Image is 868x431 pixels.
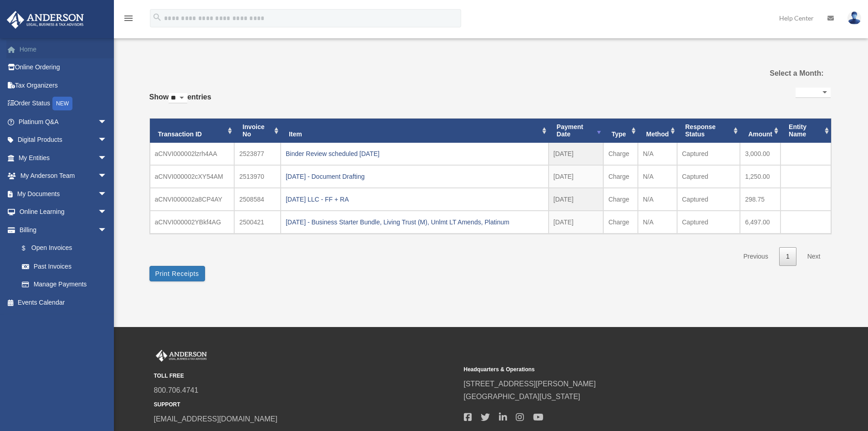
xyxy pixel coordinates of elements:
td: 2500421 [234,211,281,234]
th: Method: activate to sort column ascending [638,119,677,143]
a: [EMAIL_ADDRESS][DOMAIN_NAME] [154,415,277,423]
td: [DATE] [549,143,604,165]
a: My Documentsarrow_drop_down [6,185,121,203]
td: Captured [677,188,740,211]
td: aCNVI000002lzrh4AA [150,143,235,165]
td: 298.75 [740,188,781,211]
button: Print Receipts [149,266,205,281]
span: arrow_drop_down [98,203,116,222]
span: arrow_drop_down [98,221,116,239]
a: menu [123,16,134,24]
td: N/A [638,165,677,188]
select: Showentries [169,93,187,104]
div: [DATE] - Document Drafting [286,170,544,183]
td: Charge [603,165,638,188]
th: Response Status: activate to sort column ascending [677,119,740,143]
div: [DATE] LLC - FF + RA [286,193,544,206]
img: Anderson Advisors Platinum Portal [4,11,87,29]
span: arrow_drop_down [98,149,116,167]
td: Charge [603,143,638,165]
td: aCNVI000002cXY54AM [150,165,235,188]
th: Type: activate to sort column ascending [603,119,638,143]
td: Captured [677,143,740,165]
td: 2513970 [234,165,281,188]
td: N/A [638,143,677,165]
td: aCNVI000002YBkf4AG [150,211,235,234]
td: aCNVI000002a8CP4AY [150,188,235,211]
a: [STREET_ADDRESS][PERSON_NAME] [464,380,596,388]
small: TOLL FREE [154,371,457,381]
td: 1,250.00 [740,165,781,188]
a: Next [801,247,827,266]
i: menu [123,13,134,24]
small: Headquarters & Operations [464,365,767,374]
th: Invoice No: activate to sort column ascending [234,119,281,143]
a: 800.706.4741 [154,386,199,394]
th: Item: activate to sort column ascending [281,119,549,143]
td: 6,497.00 [740,211,781,234]
a: Online Learningarrow_drop_down [6,203,121,221]
a: Past Invoices [13,257,116,275]
img: Anderson Advisors Platinum Portal [154,350,209,362]
td: Captured [677,165,740,188]
div: [DATE] - Business Starter Bundle, Living Trust (M), Unlmt LT Amends, Platinum [286,216,544,228]
td: 2523877 [234,143,281,165]
a: Home [6,40,121,58]
a: Events Calendar [6,293,121,312]
div: Binder Review scheduled [DATE] [286,147,544,160]
a: Tax Organizers [6,76,121,94]
a: Billingarrow_drop_down [6,221,121,239]
td: Charge [603,211,638,234]
span: arrow_drop_down [98,185,116,203]
span: arrow_drop_down [98,167,116,186]
a: Online Ordering [6,58,121,77]
td: [DATE] [549,211,604,234]
a: Previous [736,247,775,266]
label: Select a Month: [724,67,823,80]
a: Manage Payments [13,275,121,294]
th: Entity Name: activate to sort column ascending [781,119,831,143]
a: Platinum Q&Aarrow_drop_down [6,113,121,131]
span: arrow_drop_down [98,131,116,150]
a: My Anderson Teamarrow_drop_down [6,167,121,185]
a: My Entitiesarrow_drop_down [6,149,121,167]
i: search [152,12,162,22]
td: [DATE] [549,188,604,211]
span: arrow_drop_down [98,113,116,131]
td: N/A [638,188,677,211]
div: NEW [52,97,72,110]
th: Payment Date: activate to sort column ascending [549,119,604,143]
a: Order StatusNEW [6,94,121,113]
td: Charge [603,188,638,211]
td: Captured [677,211,740,234]
th: Transaction ID: activate to sort column ascending [150,119,235,143]
span: $ [27,243,31,254]
td: 3,000.00 [740,143,781,165]
td: 2508584 [234,188,281,211]
a: Digital Productsarrow_drop_down [6,131,121,149]
td: N/A [638,211,677,234]
th: Amount: activate to sort column ascending [740,119,781,143]
small: SUPPORT [154,400,457,410]
a: 1 [779,247,796,266]
a: [GEOGRAPHIC_DATA][US_STATE] [464,393,580,400]
td: [DATE] [549,165,604,188]
a: $Open Invoices [13,239,121,258]
label: Show entries [149,91,211,113]
img: User Pic [847,11,861,25]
